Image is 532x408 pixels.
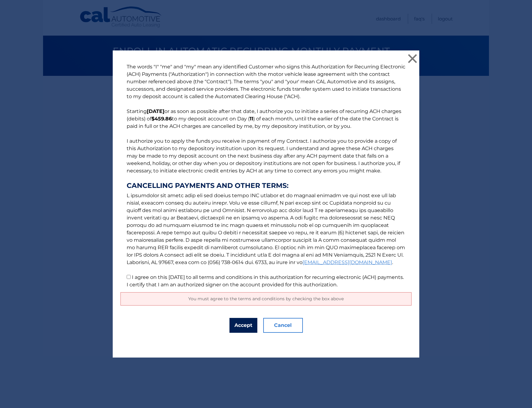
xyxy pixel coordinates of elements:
button: Accept [229,318,257,333]
b: [DATE] [147,108,164,114]
a: [EMAIL_ADDRESS][DOMAIN_NAME] [303,259,392,265]
p: The words "I" "me" and "my" mean any identified Customer who signs this Authorization for Recurri... [120,63,412,289]
button: × [406,52,419,65]
span: You must agree to the terms and conditions by checking the box above [188,296,344,302]
strong: CANCELLING PAYMENTS AND OTHER TERMS: [127,182,405,189]
button: Cancel [263,318,303,333]
b: $459.86 [151,116,172,122]
label: I agree on this [DATE] to all terms and conditions in this authorization for recurring electronic... [127,274,404,288]
b: 11 [250,116,253,122]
